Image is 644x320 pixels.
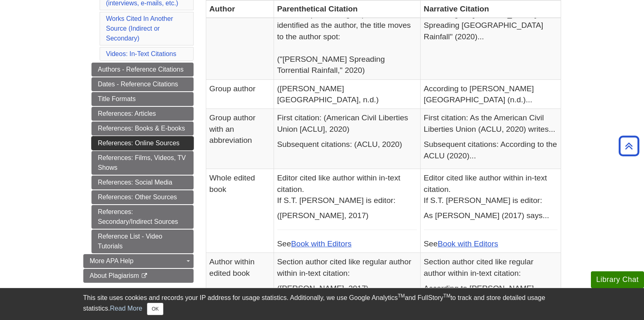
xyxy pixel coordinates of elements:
[110,305,142,312] a: Read More
[91,122,194,135] a: References: Books & E-books
[83,269,194,283] a: About Plagiarism
[291,239,352,248] a: Book with Editors
[91,151,194,175] a: References: Films, Videos, TV Shows
[91,230,194,253] a: Reference List - Video Tutorials
[398,293,405,299] sup: TM
[147,303,163,315] button: Close
[424,256,557,279] p: Section author cited like regular author within in-text citation:
[277,172,417,206] p: Editor cited like author within in-text citation. If S.T. [PERSON_NAME] is editor:
[90,272,139,279] span: About Plagiarism
[277,210,417,221] p: ([PERSON_NAME], 2017)
[206,79,274,109] td: Group author
[424,210,557,221] p: As [PERSON_NAME] (2017) says...
[91,107,194,121] a: References: Articles
[206,109,274,169] td: Group author with an abbreviation
[83,293,561,315] div: This site uses cookies and records your IP address for usage statistics. Additionally, we use Goo...
[106,50,176,57] a: Videos: In-Text Citations
[91,176,194,189] a: References: Social Media
[424,172,557,206] p: Editor cited like author within in-text citation. If S.T. [PERSON_NAME] is editor:
[91,63,194,77] a: Authors - Reference Citations
[591,271,644,288] button: Library Chat
[443,293,450,299] sup: TM
[420,5,561,80] td: According to "[PERSON_NAME] Spreading [GEOGRAPHIC_DATA] Rainfall" (2020)...
[206,5,274,80] td: No author
[424,139,557,161] p: Subsequent citations: According to the ACLU (2020)...
[83,254,194,268] a: More APA Help
[277,256,417,279] p: Section author cited like regular author within in-text citation:
[438,239,498,248] a: Book with Editors
[91,205,194,229] a: References: Secondary/Indirect Sources
[424,283,557,305] p: According to [PERSON_NAME] (2017)...
[274,79,420,109] td: ([PERSON_NAME][GEOGRAPHIC_DATA], n.d.)
[206,169,274,253] td: Whole edited book
[277,283,417,294] p: ([PERSON_NAME], 2017)
[420,79,561,109] td: According to [PERSON_NAME][GEOGRAPHIC_DATA] (n.d.)...
[616,140,642,151] a: Back to Top
[274,5,420,80] td: When no person or group can be identified as the author, the title moves to the author spot: ("[P...
[420,169,561,253] td: See
[91,77,194,91] a: Dates - Reference Citations
[91,92,194,106] a: Title Formats
[274,169,420,253] td: See
[277,139,417,150] p: Subsequent citations: (ACLU, 2020)
[424,112,557,135] p: First citation: As the American Civil Liberties Union (ACLU, 2020) writes...
[90,257,134,264] span: More APA Help
[277,112,417,135] p: First citation: (American Civil Liberties Union [ACLU], 2020)
[91,136,194,150] a: References: Online Sources
[141,273,148,279] i: This link opens in a new window
[106,15,173,42] a: Works Cited In Another Source (Indirect or Secondary)
[91,190,194,204] a: References: Other Sources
